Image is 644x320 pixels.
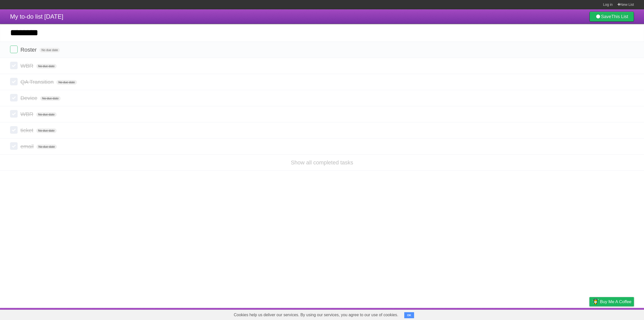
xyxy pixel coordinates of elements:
span: No due date [56,80,77,85]
label: Done [10,94,18,101]
label: Done [10,142,18,150]
a: Buy me a coffee [589,297,634,306]
a: Terms [566,309,577,319]
a: Show all completed tasks [291,159,353,166]
button: OK [404,312,414,318]
span: No due date [39,48,60,52]
a: Suggest a feature [602,309,634,319]
a: Developers [539,309,559,319]
span: ticket [20,127,34,133]
span: No due date [36,128,57,133]
span: QA Transition [20,79,55,85]
span: No due date [36,64,57,68]
span: My to-do list [DATE] [10,13,63,20]
label: Done [10,78,18,85]
label: Done [10,110,18,118]
span: Buy me a coffee [600,297,631,306]
span: No due date [40,96,61,101]
span: Roster [20,47,38,53]
span: Device [20,95,38,101]
label: Done [10,62,18,69]
a: About [522,309,533,319]
a: Privacy [583,309,596,319]
span: WBR [20,63,34,69]
span: email [20,143,35,150]
span: Cookies help us deliver our services. By using our services, you agree to our use of cookies. [229,310,403,320]
a: SaveThis List [589,12,634,22]
img: Buy me a coffee [592,297,599,306]
label: Done [10,126,18,134]
span: No due date [36,145,57,149]
span: No due date [36,112,57,117]
span: WBR [20,111,34,117]
b: This List [611,14,628,19]
label: Done [10,46,18,53]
